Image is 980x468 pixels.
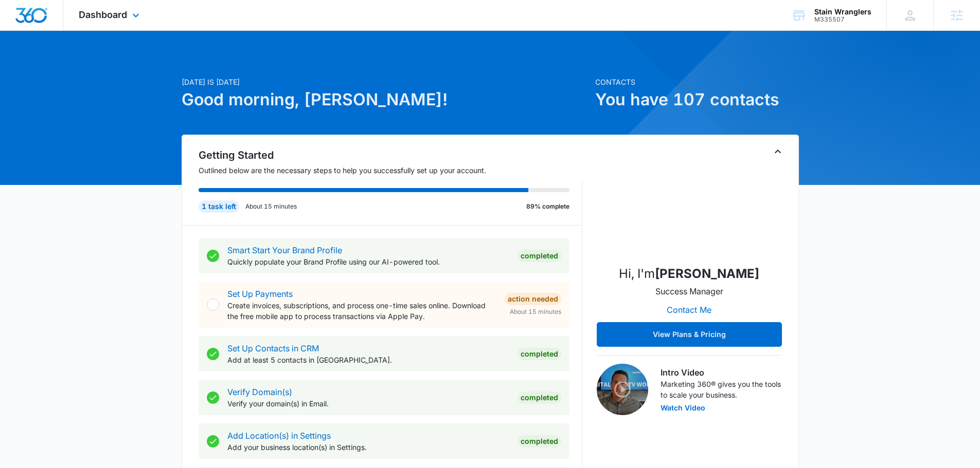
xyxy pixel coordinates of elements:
[227,354,509,365] p: Add at least 5 contacts in [GEOGRAPHIC_DATA].
[655,266,759,281] strong: [PERSON_NAME]
[227,300,496,322] p: Create invoices, subscriptions, and process one-time sales online. Download the free mobile app t...
[661,404,705,411] button: Watch Video
[510,307,561,316] span: About 15 minutes
[655,285,723,297] p: Success Manager
[518,250,561,262] div: Completed
[597,322,782,347] button: View Plans & Pricing
[505,293,561,305] div: Action Needed
[227,245,342,255] a: Smart Start Your Brand Profile
[518,348,561,360] div: Completed
[227,256,509,267] p: Quickly populate your Brand Profile using our AI-powered tool.
[814,16,871,23] div: account id
[772,145,784,158] button: Toggle Collapse
[661,379,782,400] p: Marketing 360® gives you the tools to scale your business.
[227,442,509,453] p: Add your business location(s) in Settings.
[619,265,759,283] p: Hi, I'm
[227,343,319,353] a: Set Up Contacts in CRM
[518,435,561,447] div: Completed
[182,77,589,87] p: [DATE] is [DATE]
[656,297,722,322] button: Contact Me
[661,366,782,379] h3: Intro Video
[245,202,297,211] p: About 15 minutes
[182,87,589,112] h1: Good morning, [PERSON_NAME]!
[199,200,239,213] div: 1 task left
[79,9,127,20] span: Dashboard
[227,430,331,441] a: Add Location(s) in Settings
[638,154,741,256] img: Brandon Henson
[518,391,561,404] div: Completed
[526,202,569,211] p: 89% complete
[595,77,799,87] p: Contacts
[595,87,799,112] h1: You have 107 contacts
[199,147,582,163] h2: Getting Started
[597,364,648,415] img: Intro Video
[199,165,582,176] p: Outlined below are the necessary steps to help you successfully set up your account.
[227,387,292,397] a: Verify Domain(s)
[227,398,509,409] p: Verify your domain(s) in Email.
[814,8,871,16] div: account name
[227,289,293,299] a: Set Up Payments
